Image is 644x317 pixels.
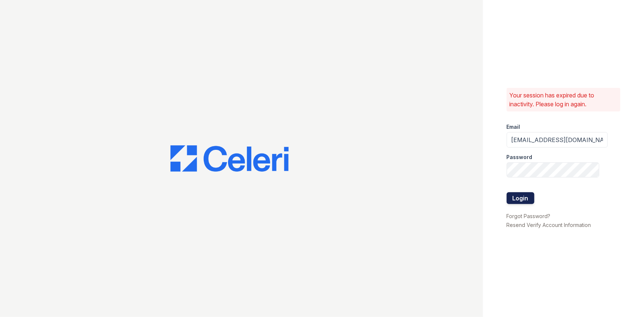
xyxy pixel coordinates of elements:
[510,91,617,108] p: Your session has expired due to inactivity. Please log in again.
[507,192,534,204] button: Login
[507,123,520,131] label: Email
[171,145,289,172] img: CE_Logo_Blue-a8612792a0a2168367f1c8372b55b34899dd931a85d93a1a3d3e32e68fde9ad4.png
[507,213,551,219] a: Forgot Password?
[507,154,533,161] label: Password
[507,222,591,228] a: Resend Verify Account Information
